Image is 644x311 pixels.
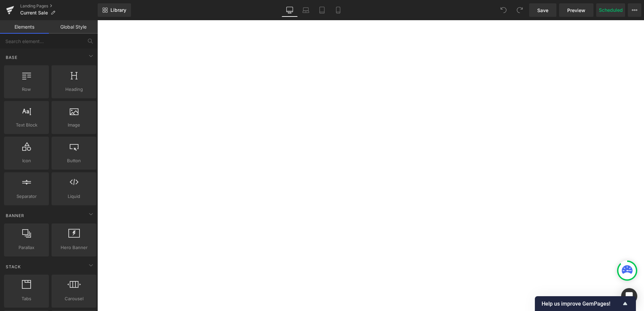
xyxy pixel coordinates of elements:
span: Banner [5,212,25,219]
span: Liquid [54,193,94,200]
span: Stack [5,264,22,270]
span: Button [54,157,94,164]
span: Base [5,54,18,61]
a: Global Style [49,20,98,34]
span: Parallax [6,244,47,251]
a: Desktop [282,3,298,17]
button: Undo [497,3,510,17]
a: New Library [98,3,131,17]
a: Laptop [298,3,314,17]
span: Separator [6,193,47,200]
span: Text Block [6,122,47,129]
a: Tablet [314,3,330,17]
button: Show survey - Help us improve GemPages! [542,300,629,308]
span: Carousel [54,295,94,302]
span: Heading [54,86,94,93]
button: More [628,3,641,17]
span: Row [6,86,47,93]
span: Preview [567,7,585,14]
button: Redo [513,3,526,17]
a: Preview [559,3,593,17]
a: Mobile [330,3,346,17]
span: Save [537,7,548,14]
a: Landing Pages [20,3,98,9]
span: Hero Banner [54,244,94,251]
button: Scheduled [596,3,625,17]
span: Current Sale [20,10,48,15]
span: Icon [6,157,47,164]
span: Image [54,122,94,129]
span: Tabs [6,295,47,302]
span: Help us improve GemPages! [542,301,621,307]
span: Library [110,7,126,13]
div: Open Intercom Messenger [621,288,637,304]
